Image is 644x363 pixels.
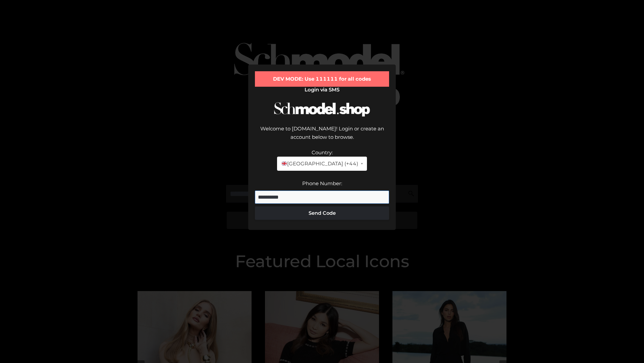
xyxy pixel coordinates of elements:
[281,159,358,168] span: [GEOGRAPHIC_DATA] (+44)
[255,206,389,220] button: Send Code
[255,124,389,148] div: Welcome to [DOMAIN_NAME]! Login or create an account below to browse.
[255,87,389,93] h2: Login via SMS
[312,149,333,156] label: Country:
[302,180,342,187] label: Phone Number:
[272,96,372,123] img: Schmodel Logo
[255,71,389,87] div: DEV MODE: Use 111111 for all codes
[282,161,287,166] img: 🇬🇧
